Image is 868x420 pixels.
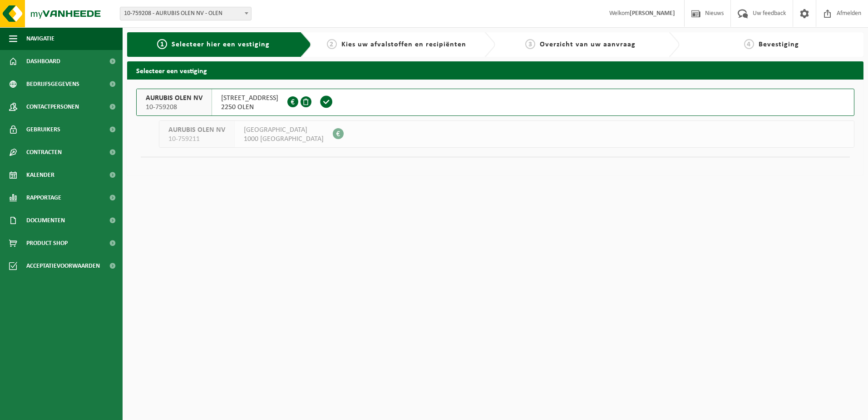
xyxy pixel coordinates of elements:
span: Bedrijfsgegevens [26,73,79,95]
span: Contracten [26,141,62,164]
span: 4 [744,39,754,49]
span: Acceptatievoorwaarden [26,255,100,277]
span: Documenten [26,209,65,232]
span: Kalender [26,164,54,186]
h2: Selecteer een vestiging [127,61,863,79]
span: Dashboard [26,50,60,73]
span: Gebruikers [26,118,60,141]
span: 10-759208 - AURUBIS OLEN NV - OLEN [120,7,251,20]
span: AURUBIS OLEN NV [168,125,225,135]
span: 10-759208 - AURUBIS OLEN NV - OLEN [120,7,252,20]
span: 10-759208 [146,103,202,112]
span: 2250 OLEN [221,103,278,112]
span: 1000 [GEOGRAPHIC_DATA] [244,135,324,144]
span: Navigatie [26,27,54,50]
span: 1 [157,39,167,49]
span: 2 [327,39,337,49]
span: Overzicht van uw aanvraag [540,41,636,48]
span: Contactpersonen [26,95,79,118]
span: Bevestiging [759,41,799,48]
span: [GEOGRAPHIC_DATA] [244,125,324,135]
span: AURUBIS OLEN NV [146,94,202,103]
span: Product Shop [26,232,68,255]
span: Selecteer hier een vestiging [172,41,270,48]
iframe: chat widget [5,400,152,420]
span: 3 [525,39,535,49]
strong: [PERSON_NAME] [630,10,675,17]
span: Rapportage [26,186,61,209]
button: AURUBIS OLEN NV 10-759208 [STREET_ADDRESS]2250 OLEN [136,89,854,116]
span: [STREET_ADDRESS] [221,94,278,103]
span: Kies uw afvalstoffen en recipiënten [341,41,466,48]
span: 10-759211 [168,135,225,144]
